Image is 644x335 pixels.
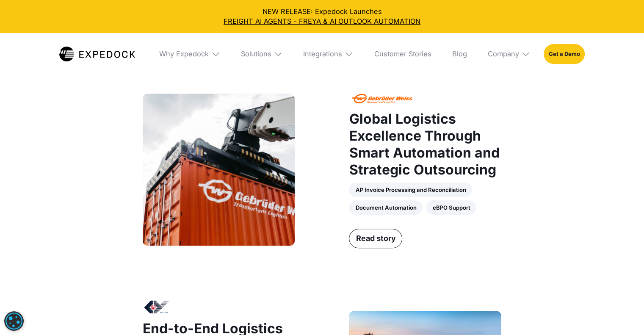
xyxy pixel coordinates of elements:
[7,7,637,26] div: NEW RELEASE: Expedock Launches
[303,50,342,58] div: Integrations
[159,50,209,58] div: Why Expedock
[349,111,499,178] strong: Global Logistics Excellence Through Smart Automation and Strategic Outsourcing
[296,33,360,75] div: Integrations
[481,33,537,75] div: Company
[7,17,637,26] a: FREIGHT AI AGENTS - FREYA & AI OUTLOOK AUTOMATION
[445,33,474,75] a: Blog
[487,50,519,58] div: Company
[367,33,438,75] a: Customer Stories
[234,33,289,75] div: Solutions
[544,44,585,64] a: Get a Demo
[152,33,227,75] div: Why Expedock
[241,50,271,58] div: Solutions
[349,229,402,248] a: Read story
[503,244,644,335] iframe: Chat Widget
